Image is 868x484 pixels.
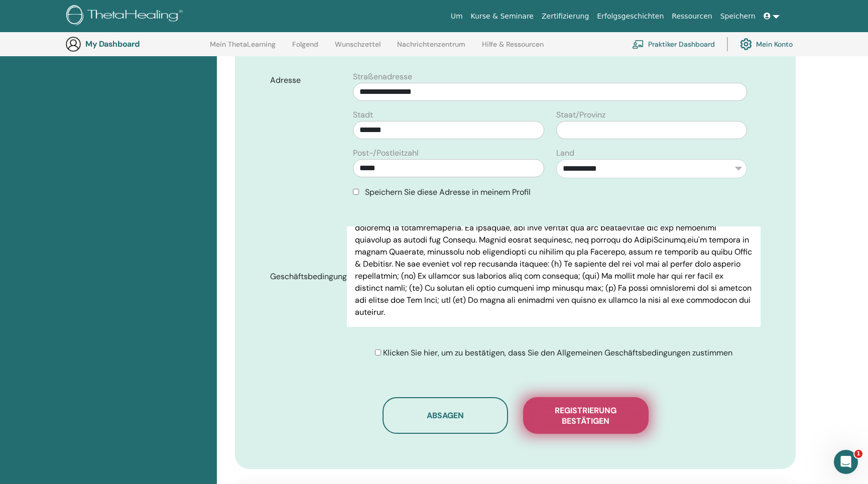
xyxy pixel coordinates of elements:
[632,33,715,55] a: Praktiker Dashboard
[85,39,186,49] h3: My Dashboard
[427,410,464,421] span: Absagen
[397,40,465,56] a: Nachrichtenzentrum
[365,187,531,197] span: Speichern Sie diese Adresse in meinem Profil
[482,40,544,56] a: Hilfe & Ressourcen
[632,40,644,49] img: chalkboard-teacher.svg
[292,40,318,56] a: Folgend
[210,40,276,56] a: Mein ThetaLearning
[716,7,760,26] a: Speichern
[536,405,636,426] span: Registrierung bestätigen
[355,326,753,338] h4: Practitioner Profile Pages (where applicable)
[556,109,605,121] label: Staat/Provinz
[353,147,419,159] label: Post-/Postleitzahl
[834,450,858,474] iframe: Intercom live chat
[740,33,793,55] a: Mein Konto
[263,267,347,286] label: Geschäftsbedingungen
[383,347,732,358] span: Klicken Sie hier, um zu bestätigen, dass Sie den Allgemeinen Geschäftsbedingungen zustimmen
[263,71,347,90] label: Adresse
[65,36,81,52] img: generic-user-icon.jpg
[353,109,373,121] label: Stadt
[668,7,716,26] a: Ressourcen
[538,7,593,26] a: Zertifizierung
[353,71,412,83] label: Straßenadresse
[355,186,753,318] p: LoremIpsumdo.sit ametconse adipisci eli seddo eius tempori Utlabore. Etd mag aliquaenima min veni...
[854,450,862,458] span: 1
[66,5,186,28] img: logo.png
[523,397,649,434] button: Registrierung bestätigen
[556,147,574,159] label: Land
[335,40,381,56] a: Wunschzettel
[447,7,467,26] a: Um
[383,397,508,434] button: Absagen
[467,7,538,26] a: Kurse & Seminare
[740,36,752,53] img: cog.svg
[593,7,668,26] a: Erfolgsgeschichten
